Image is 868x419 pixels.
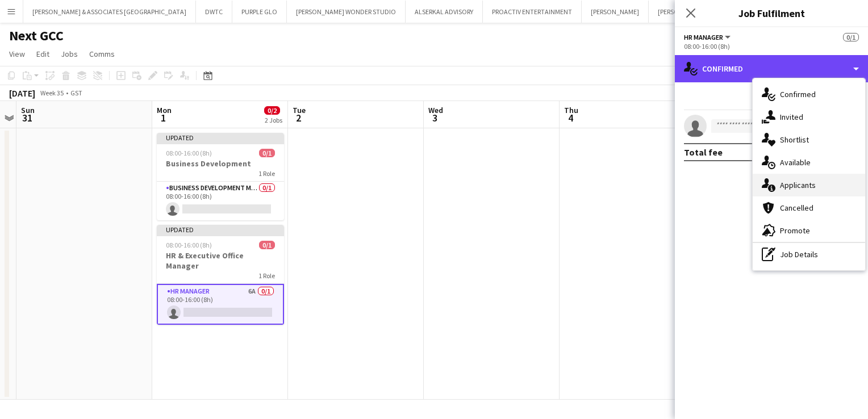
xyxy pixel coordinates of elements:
a: Jobs [56,47,82,61]
span: Week 35 [37,89,66,97]
span: 0/1 [843,33,859,41]
app-card-role: Business Development Manager0/108:00-16:00 (8h) [157,182,284,220]
div: Invited [753,106,865,128]
span: 0/1 [259,149,275,157]
span: Tue [293,105,306,115]
div: 08:00-16:00 (8h) [684,42,859,51]
div: Shortlist [753,128,865,151]
span: 08:00-16:00 (8h) [166,149,212,157]
app-job-card: Updated08:00-16:00 (8h)0/1Business Development1 RoleBusiness Development Manager0/108:00-16:00 (8h) [157,133,284,220]
h1: Next GCC [9,27,64,44]
div: Updated [157,133,284,142]
span: Sun [21,105,35,115]
span: Comms [89,49,115,59]
span: Wed [428,105,443,115]
span: 4 [562,111,578,124]
span: Mon [157,105,172,115]
a: View [5,47,30,61]
div: GST [70,89,82,97]
div: Applicants [753,174,865,196]
span: 0/2 [264,106,280,115]
div: 2 Jobs [265,116,282,124]
div: Available [753,151,865,174]
div: Confirmed [675,55,868,82]
div: Cancelled [753,196,865,219]
button: DWTC [196,1,232,23]
span: 2 [291,111,306,124]
app-job-card: Updated08:00-16:00 (8h)0/1HR & Executive Office Manager1 RoleHR Manager6A0/108:00-16:00 (8h) [157,225,284,325]
button: [PERSON_NAME] & ASSOCIATES [GEOGRAPHIC_DATA] [23,1,196,23]
span: 3 [427,111,443,124]
h3: Business Development [157,158,284,169]
span: 1 Role [258,271,275,280]
a: Comms [85,47,119,61]
div: Total fee [684,146,723,158]
div: Job Details [753,243,865,266]
h3: Job Fulfilment [675,6,868,20]
span: Jobs [61,49,78,59]
div: Updated [157,225,284,234]
div: Confirmed [753,83,865,106]
button: HR Manager [684,33,732,41]
span: 1 [155,111,172,124]
button: PROACTIV ENTERTAINMENT [483,1,582,23]
span: 31 [19,111,35,124]
button: [PERSON_NAME] [649,1,716,23]
button: [PERSON_NAME] [582,1,649,23]
h3: HR & Executive Office Manager [157,250,284,271]
button: PURPLE GLO [232,1,287,23]
span: Edit [36,49,49,59]
button: ALSERKAL ADVISORY [406,1,483,23]
span: 1 Role [258,169,275,178]
a: Edit [32,47,54,61]
span: View [9,49,25,59]
span: HR Manager [684,33,723,41]
div: [DATE] [9,87,35,99]
button: [PERSON_NAME] WONDER STUDIO [287,1,406,23]
span: 08:00-16:00 (8h) [166,241,212,249]
span: 0/1 [259,241,275,249]
div: Promote [753,219,865,242]
span: Thu [564,105,578,115]
app-card-role: HR Manager6A0/108:00-16:00 (8h) [157,284,284,325]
